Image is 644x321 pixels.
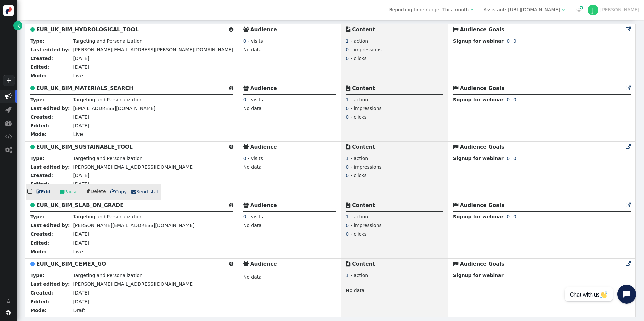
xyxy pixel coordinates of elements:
[351,173,367,178] span: - clicks
[73,106,155,111] span: [EMAIL_ADDRESS][DOMAIN_NAME]
[507,38,510,44] span: 0
[346,106,349,111] span: 0
[73,47,233,52] span: [PERSON_NAME][EMAIL_ADDRESS][PERSON_NAME][DOMAIN_NAME]
[352,202,375,208] b: Content
[626,203,631,208] span: 
[626,144,631,149] span: 
[483,6,560,13] div: Assistant: [URL][DOMAIN_NAME]
[229,144,233,149] span: 
[131,188,160,195] a: Send stat.
[30,214,44,219] b: Type:
[351,156,368,161] span: - action
[389,7,469,12] span: Reporting time range: This month
[110,189,127,194] span: Copy
[36,188,51,195] a: Edit
[351,38,368,44] span: - action
[243,274,262,280] span: No data
[30,290,53,296] b: Created:
[352,26,375,33] b: Content
[30,86,35,91] span: 
[30,38,44,44] b: Type:
[229,261,233,266] span: 
[30,231,53,237] b: Created:
[352,261,375,267] b: Content
[250,202,277,208] b: Audience
[248,156,263,161] span: - visits
[351,106,382,111] span: - impressions
[460,202,505,208] b: Audience Goals
[73,156,142,161] span: Targeting and Personalization
[576,7,582,12] span: 
[243,203,249,208] span: 
[73,97,142,102] span: Targeting and Personalization
[30,164,70,170] b: Last edited by:
[453,261,458,266] span: 
[588,7,639,12] a: J[PERSON_NAME]
[346,114,349,120] span: 0
[346,214,349,219] span: 1
[131,189,136,194] span: 
[346,261,350,266] span: 
[248,214,263,219] span: - visits
[507,97,510,102] span: 0
[36,26,139,33] b: EUR_UK_BIM_HYDROLOGICAL_TOOL
[30,47,70,52] b: Last edited by:
[30,173,53,178] b: Created:
[626,261,631,267] a: 
[73,223,194,228] span: [PERSON_NAME][EMAIL_ADDRESS][DOMAIN_NAME]
[36,202,124,208] b: EUR_UK_BIM_SLAB_ON_GRADE
[453,38,504,44] b: Signup for webinar
[351,164,382,170] span: - impressions
[30,144,35,149] span: 
[30,281,70,287] b: Last edited by:
[250,144,277,150] b: Audience
[73,281,194,287] span: [PERSON_NAME][EMAIL_ADDRESS][DOMAIN_NAME]
[87,189,91,194] span: 
[513,214,516,219] span: 0
[346,173,349,178] span: 0
[36,261,106,267] b: EUR_UK_BIM_CEMEX_GO
[453,144,458,149] span: 
[6,298,11,305] span: 
[470,7,473,12] span: 
[17,22,20,29] span: 
[250,26,277,33] b: Audience
[507,214,510,219] span: 0
[110,188,127,195] a: Copy
[460,85,505,91] b: Audience Goals
[73,164,194,170] span: [PERSON_NAME][EMAIL_ADDRESS][DOMAIN_NAME]
[626,202,631,208] a: 
[5,93,12,100] span: 
[351,114,367,120] span: - clicks
[453,214,504,219] b: Signup for webinar
[5,120,12,126] span: 
[30,156,44,161] b: Type:
[229,203,233,208] span: 
[346,86,350,91] span: 
[36,189,41,194] span: 
[6,310,11,315] span: 
[351,214,368,219] span: - action
[36,85,133,91] b: EUR_UK_BIM_MATERIALS_SEARCH
[453,203,458,208] span: 
[30,114,53,120] b: Created:
[229,86,233,91] span: 
[87,189,107,194] a: Delete
[453,273,504,278] b: Signup for webinar
[73,38,142,44] span: Targeting and Personalization
[30,27,35,32] span: 
[55,185,82,198] a: Pause
[588,5,598,15] div: J
[351,97,368,102] span: - action
[346,38,349,44] span: 1
[73,56,89,61] span: [DATE]
[513,156,516,161] span: 0
[2,295,15,307] a: 
[460,26,505,33] b: Audience Goals
[87,189,106,194] span: Delete
[346,164,349,170] span: 0
[453,86,458,91] span: 
[3,5,14,16] img: logo-icon.svg
[460,261,505,267] b: Audience Goals
[131,189,160,194] span: Send stat.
